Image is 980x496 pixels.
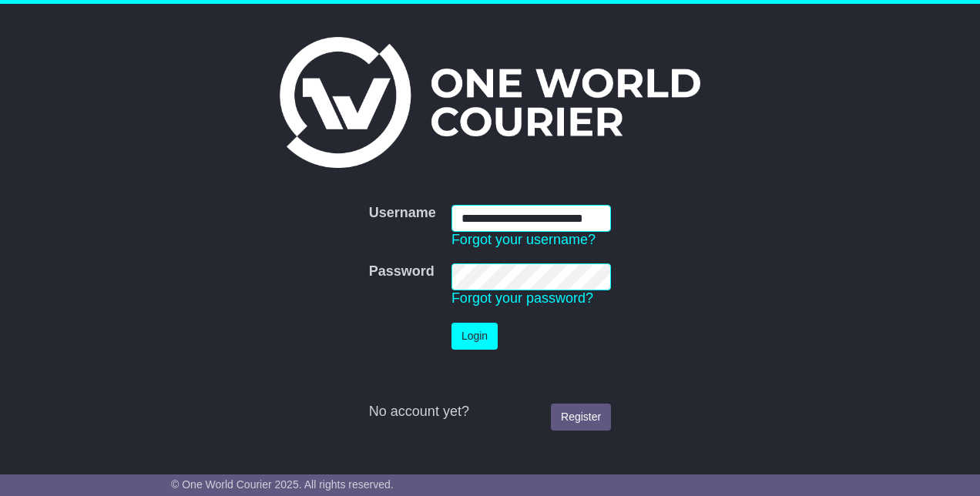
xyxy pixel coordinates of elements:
a: Forgot your username? [451,232,596,247]
label: Password [369,263,435,280]
label: Username [369,205,436,222]
img: One World [280,37,700,168]
div: No account yet? [369,404,611,421]
button: Login [451,323,498,350]
span: © One World Courier 2025. All rights reserved. [171,478,394,491]
a: Forgot your password? [451,290,593,306]
a: Register [551,404,611,431]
